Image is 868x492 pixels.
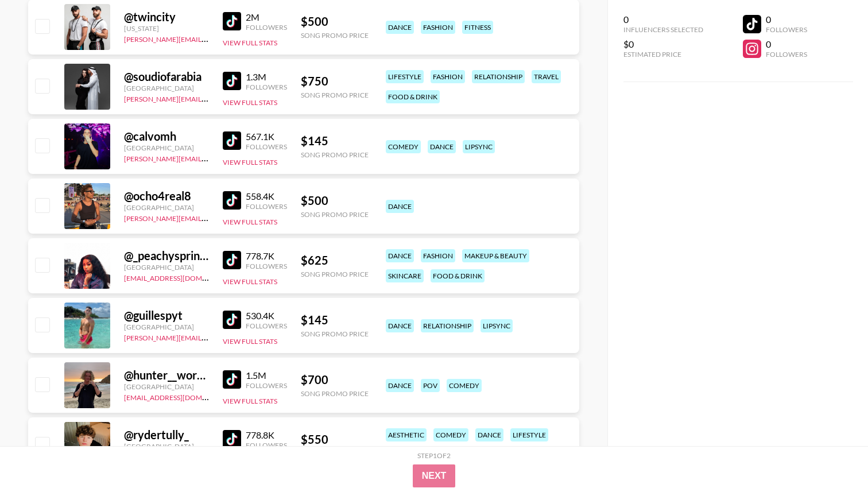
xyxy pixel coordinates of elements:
div: lifestyle [510,428,548,441]
img: TikTok [223,12,241,30]
div: 778.7K [246,250,287,262]
img: TikTok [223,251,241,269]
div: Estimated Price [623,50,703,59]
img: TikTok [223,72,241,90]
div: food & drink [431,269,485,282]
div: [GEOGRAPHIC_DATA] [124,203,209,212]
div: Followers [246,83,287,91]
div: Song Promo Price [301,31,369,40]
div: [GEOGRAPHIC_DATA] [124,144,209,152]
div: 2M [246,11,287,23]
div: 1.3M [246,71,287,83]
div: $ 145 [301,313,369,327]
button: View Full Stats [223,397,277,405]
div: travel [532,70,561,83]
div: 530.4K [246,310,287,321]
div: lipsync [463,140,495,153]
div: dance [386,379,414,392]
div: [GEOGRAPHIC_DATA] [124,84,209,92]
a: [PERSON_NAME][EMAIL_ADDRESS][PERSON_NAME][DOMAIN_NAME] [124,152,348,163]
div: [GEOGRAPHIC_DATA] [124,323,209,331]
div: lipsync [480,319,513,332]
div: 1.5M [246,370,287,381]
div: 778.8K [246,429,287,441]
div: @ rydertully_ [124,428,209,442]
button: View Full Stats [223,218,277,226]
div: relationship [421,319,474,332]
div: @ guillespyt [124,308,209,323]
div: fitness [462,21,493,34]
div: Song Promo Price [301,150,369,159]
button: Next [413,464,456,487]
div: makeup & beauty [462,249,529,262]
div: $ 145 [301,134,369,148]
div: 0 [623,14,703,25]
a: [PERSON_NAME][EMAIL_ADDRESS][PERSON_NAME][DOMAIN_NAME] [124,212,348,223]
div: Followers [766,50,807,59]
img: TikTok [223,131,241,150]
div: @ _peachysprinkles [124,249,209,263]
img: TikTok [223,311,241,329]
button: View Full Stats [223,98,277,107]
div: aesthetic [386,428,427,441]
a: [EMAIL_ADDRESS][DOMAIN_NAME] [124,391,239,402]
div: Followers [246,321,287,330]
a: [PERSON_NAME][EMAIL_ADDRESS][PERSON_NAME][DOMAIN_NAME] [124,33,348,44]
div: 567.1K [246,131,287,142]
button: View Full Stats [223,158,277,166]
div: Followers [246,441,287,450]
div: comedy [447,379,482,392]
div: [US_STATE] [124,24,209,33]
div: fashion [421,249,455,262]
div: Step 1 of 2 [417,451,451,460]
div: pov [421,379,440,392]
div: Song Promo Price [301,330,369,338]
div: Followers [246,142,287,151]
div: Followers [246,262,287,270]
div: comedy [433,428,468,441]
div: food & drink [386,90,440,103]
a: [EMAIL_ADDRESS][DOMAIN_NAME] [124,272,239,282]
div: skincare [386,269,424,282]
img: TikTok [223,191,241,210]
div: Song Promo Price [301,389,369,398]
div: $0 [623,38,703,50]
div: 558.4K [246,191,287,202]
div: fashion [431,70,465,83]
div: fashion [421,21,455,34]
div: Song Promo Price [301,210,369,219]
div: $ 750 [301,74,369,88]
div: @ ocho4real8 [124,189,209,203]
div: relationship [472,70,525,83]
div: comedy [386,140,421,153]
div: lifestyle [386,70,424,83]
div: [GEOGRAPHIC_DATA] [124,442,209,451]
div: dance [428,140,456,153]
img: TikTok [223,430,241,448]
div: $ 500 [301,193,369,208]
div: 0 [766,38,807,50]
button: View Full Stats [223,38,277,47]
div: Followers [246,23,287,32]
div: [GEOGRAPHIC_DATA] [124,263,209,272]
div: $ 550 [301,432,369,447]
div: dance [475,428,503,441]
div: @ calvomh [124,129,209,144]
div: dance [386,200,414,213]
iframe: Drift Widget Chat Controller [811,435,854,478]
div: Song Promo Price [301,270,369,278]
div: 0 [766,14,807,25]
button: View Full Stats [223,337,277,346]
div: @ hunter__workman [124,368,209,382]
div: Followers [246,381,287,390]
div: @ soudiofarabia [124,69,209,84]
div: Influencers Selected [623,25,703,34]
div: dance [386,249,414,262]
a: [PERSON_NAME][EMAIL_ADDRESS][DOMAIN_NAME] [124,92,294,103]
div: $ 625 [301,253,369,268]
div: Song Promo Price [301,91,369,99]
div: $ 700 [301,373,369,387]
div: @ twincity [124,10,209,24]
div: $ 500 [301,14,369,29]
div: Followers [246,202,287,211]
